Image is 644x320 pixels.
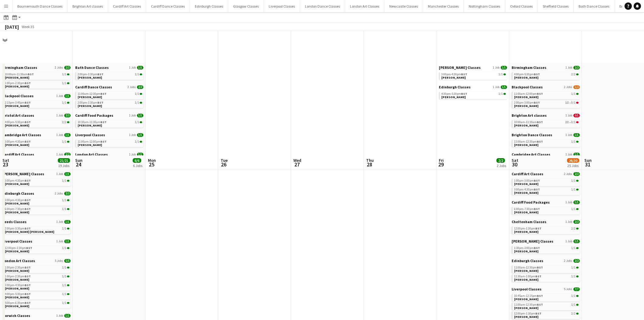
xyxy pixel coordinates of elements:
[384,0,423,12] button: Newcastle Classes
[512,239,580,258] div: [PERSON_NAME] Classes1 Job1/11:30pm-3:00pmBST1/1[PERSON_NAME]
[501,66,507,69] span: 1/1
[538,0,574,12] button: Sheffield Classes
[514,182,538,186] span: Brioney Morgan
[5,201,29,205] span: Sarah Seery
[64,172,71,176] span: 1/1
[78,95,102,99] span: Katie Mc Collum
[62,247,66,250] span: 1/1
[514,226,579,233] a: 12:00pm-1:30pmBST2/2[PERSON_NAME]
[573,85,580,89] span: 1/2
[565,66,572,69] span: 1 Job
[75,85,112,89] span: Cardiff Dance Classes
[75,65,109,70] span: Bath Dance Classes
[534,72,540,76] span: BST
[25,179,31,183] span: BST
[56,172,63,176] span: 1 Job
[100,120,107,124] span: BST
[62,101,66,104] span: 1/1
[2,133,71,152] div: Cambridge Art Classes1 Job1/13:00pm-4:30pmBST1/1[PERSON_NAME]
[512,113,580,133] div: Brighton Art classes1 Job0/110:00am-11:30amBST2I•0/1[PERSON_NAME]
[461,72,467,76] span: BST
[464,0,505,12] button: Nottingham Classes
[135,140,139,143] span: 1/1
[25,101,31,105] span: BST
[535,226,541,230] span: BST
[441,76,466,80] span: Annabelle Cooper
[64,192,71,195] span: 2/2
[2,219,71,239] div: Leeds Classes1 Job1/12:00pm-3:30pmBST1/1[PERSON_NAME] [PERSON_NAME]
[2,258,71,313] div: London Art Classes5 Jobs5/51:00pm-2:30pmBST1/1[PERSON_NAME]1:00pm-2:30pmBST1/1[PERSON_NAME]3:00pm...
[62,82,66,85] span: 1/1
[5,101,31,104] span: 2:15pm-3:45pm
[129,114,136,117] span: 1 Job
[25,207,31,211] span: BST
[108,0,146,12] button: Cardiff Art Classes
[512,258,543,263] span: Edinburgh Classes
[564,172,572,176] span: 2 Jobs
[512,239,553,244] span: Chester Classes
[571,179,576,182] span: 1/1
[423,0,464,12] button: Manchester Classes
[512,172,543,176] span: Cardiff Art Classes
[75,113,143,118] a: Cardiff Food Packages1 Job1/1
[514,207,579,214] a: 6:00pm-7:30pmBST1/1[PERSON_NAME]
[26,246,32,250] span: BST
[64,259,71,263] span: 5/5
[565,121,569,124] span: 2I
[493,66,499,69] span: 1 Job
[514,208,540,211] span: 6:00pm-7:30pm
[512,65,580,85] div: Birmingham Classes1 Job2/24:00pm-5:30pmBST2/2[PERSON_NAME]
[512,65,580,70] a: Birmingham Classes1 Job2/2
[512,200,550,204] span: Cardiff Food Packages
[5,210,29,214] span: Danielle Young
[5,249,29,253] span: Kayleigh Cooke
[2,94,33,98] span: Blackpool Classes
[75,85,143,89] a: Cardiff Dance Classes2 Jobs2/2
[56,220,63,224] span: 1 Job
[565,114,572,117] span: 1 Job
[12,0,68,12] button: Bournemouth Dance Classes
[55,192,63,195] span: 2 Jobs
[228,0,264,12] button: Glasgow Classes
[2,152,71,157] a: Cardiff Art Classes1 Job2/2
[512,133,552,137] span: Brighton Dance Classes
[512,113,580,118] a: Brighton Art classes1 Job0/1
[514,143,538,147] span: Natalie Daly
[2,258,71,263] a: London Art Classes5 Jobs5/5
[78,140,142,147] a: 11:00am-12:00pmBST1/1[PERSON_NAME]
[5,82,31,85] span: 1:00pm-2:30pm
[2,191,71,219] div: Edinburgh Classes2 Jobs2/23:00pm-4:30pmBST1/1[PERSON_NAME]6:00pm-7:30pmBST1/1[PERSON_NAME]
[514,188,540,191] span: 3:00pm-4:30pm
[75,133,143,137] a: Liverpool Classes1 Job1/1
[5,101,69,108] a: 2:15pm-3:45pmBST1/1[PERSON_NAME]
[5,120,69,127] a: 4:00pm-5:30pmBST2/2[PERSON_NAME]
[537,265,543,269] span: BST
[64,133,71,137] span: 1/1
[78,92,107,95] span: 11:00am-12:30pm
[56,94,63,98] span: 1 Job
[78,140,107,143] span: 11:00am-12:00pm
[439,65,507,85] div: [PERSON_NAME] Classes1 Job1/13:00pm-4:30pmBST1/1[PERSON_NAME]
[100,92,107,96] span: BST
[514,247,540,250] span: 1:30pm-3:00pm
[571,227,576,230] span: 2/2
[512,200,580,219] div: Cardiff Food Packages1 Job1/16:00pm-7:30pmBST1/1[PERSON_NAME]
[571,140,576,143] span: 1/1
[512,85,580,89] a: Blackpool Classes2 Jobs1/2
[573,133,580,137] span: 1/1
[5,182,29,186] span: Candice Wright
[461,92,467,96] span: BST
[55,259,63,263] span: 5 Jobs
[97,72,103,76] span: BST
[135,121,139,124] span: 1/1
[514,123,538,127] span: Natalie Horne
[493,85,499,89] span: 1 Job
[75,85,143,113] div: Cardiff Dance Classes2 Jobs2/211:00am-12:30pmBST1/1[PERSON_NAME]2:00pm-3:30pmBST1/1[PERSON_NAME]
[514,140,579,147] a: 11:00am-12:30pmBST1/1[PERSON_NAME]
[2,258,35,263] span: London Art Classes
[2,133,71,137] a: Cambridge Art Classes1 Job1/1
[512,258,580,263] a: Edinburgh Classes2 Jobs2/2
[512,219,546,224] span: Cheltenham Classes
[2,172,71,176] a: [PERSON_NAME] Classes1 Job1/1
[512,113,547,118] span: Brighton Art classes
